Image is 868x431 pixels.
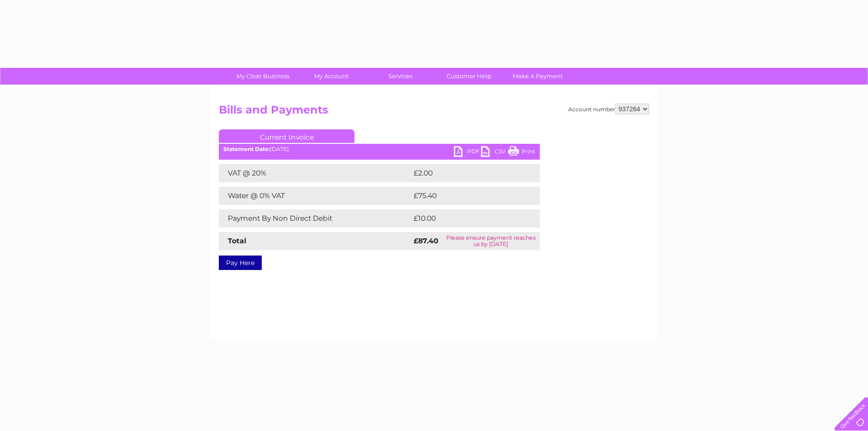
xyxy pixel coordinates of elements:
[294,68,369,85] a: My Account
[500,68,575,85] a: Make A Payment
[432,68,506,85] a: Customer Help
[223,146,270,152] b: Statement Date:
[219,129,354,143] a: Current Invoice
[219,256,262,270] a: Pay Here
[568,104,649,114] div: Account number
[411,209,521,227] td: £10.00
[363,68,438,85] a: Services
[411,187,522,205] td: £75.40
[414,237,439,245] strong: £87.40
[219,104,649,121] h2: Bills and Payments
[508,146,535,159] a: Print
[226,68,300,85] a: My Clear Business
[442,232,540,250] td: Please ensure payment reaches us by [DATE]
[219,187,411,205] td: Water @ 0% VAT
[219,209,411,227] td: Payment By Non Direct Debit
[219,164,411,182] td: VAT @ 20%
[219,146,540,152] div: [DATE]
[454,146,481,159] a: PDF
[481,146,508,159] a: CSV
[411,164,519,182] td: £2.00
[228,237,246,245] strong: Total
